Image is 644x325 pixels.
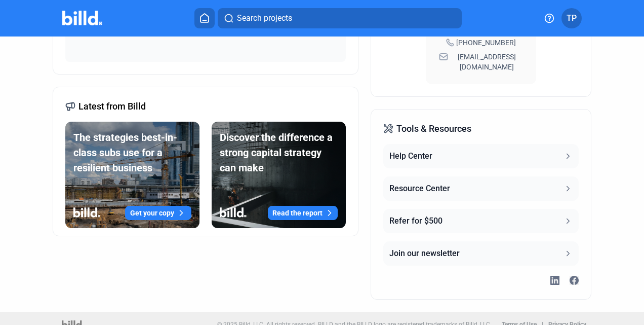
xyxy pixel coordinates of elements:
[237,12,292,24] span: Search projects
[389,183,450,195] div: Resource Center
[383,144,579,168] button: Help Center
[73,130,191,175] div: The strategies best-in-class subs use for a resilient business
[62,11,102,25] img: Billd Company Logo
[218,8,462,28] button: Search projects
[389,150,432,162] div: Help Center
[383,241,579,266] button: Join our newsletter
[383,176,579,201] button: Resource Center
[396,122,471,136] span: Tools & Resources
[567,12,577,24] span: TP
[125,206,191,220] button: Get your copy
[561,8,582,28] button: TP
[78,99,146,114] span: Latest from Billd
[268,206,338,220] button: Read the report
[220,130,338,175] div: Discover the difference a strong capital strategy can make
[450,52,523,72] span: [EMAIL_ADDRESS][DOMAIN_NAME]
[389,247,460,260] div: Join our newsletter
[456,38,516,48] span: [PHONE_NUMBER]
[389,215,442,227] div: Refer for $500
[383,209,579,233] button: Refer for $500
